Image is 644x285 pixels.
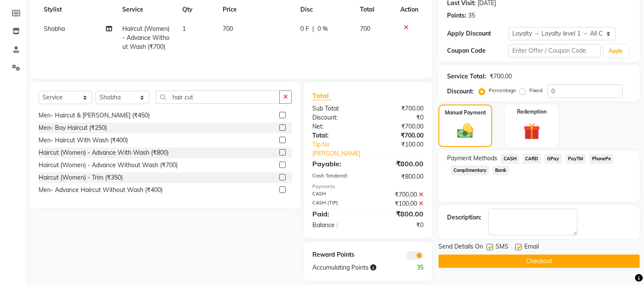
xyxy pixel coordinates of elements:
[122,25,169,51] span: Haircut (Women) - Advance Without Wash (₹700)
[306,221,368,230] div: Balance :
[447,46,508,55] div: Coupon Code
[524,242,539,253] span: Email
[306,199,368,208] div: CASH (TIP)
[368,221,430,230] div: ₹0
[368,190,430,199] div: ₹700.00
[306,140,378,158] a: Tip for [PERSON_NAME]
[447,29,508,38] div: Apply Discount
[39,136,128,145] div: Men- Haircut With Wash (₹400)
[39,186,163,195] div: Men- Advance Haircut Without Wash (₹400)
[447,72,486,81] div: Service Total:
[445,109,486,117] label: Manual Payment
[306,131,368,140] div: Total:
[39,111,150,120] div: Men- Haircut & [PERSON_NAME] (₹450)
[529,87,542,94] label: Fixed
[306,104,368,113] div: Sub Total:
[312,91,332,100] span: Total
[517,108,547,116] label: Redemption
[39,123,107,132] div: Men- Boy Haircut (₹250)
[306,172,368,181] div: Cash Tendered:
[306,209,368,219] div: Paid:
[452,122,478,140] img: _cash.svg
[312,183,423,190] div: Payments
[490,72,512,81] div: ₹700.00
[468,11,475,20] div: 35
[368,131,430,140] div: ₹700.00
[565,154,586,164] span: PayTM
[368,159,430,169] div: ₹800.00
[501,154,519,164] span: CASH
[182,25,186,33] span: 1
[44,25,65,33] span: Shobha
[306,263,399,272] div: Accumulating Points
[496,242,508,253] span: SMS
[368,104,430,113] div: ₹700.00
[447,213,481,222] div: Description:
[378,140,430,158] div: ₹100.00
[223,25,233,33] span: 700
[306,122,368,131] div: Net:
[368,122,430,131] div: ₹700.00
[493,165,509,175] span: Bank
[604,45,629,57] button: Apply
[306,190,368,199] div: CASH
[508,44,600,57] input: Enter Offer / Coupon Code
[589,154,614,164] span: PhonePe
[306,250,368,260] div: Reward Points
[306,159,368,169] div: Payable:
[447,87,474,96] div: Discount:
[368,199,430,208] div: ₹100.00
[447,154,497,163] span: Payment Methods
[368,113,430,122] div: ₹0
[368,172,430,181] div: ₹800.00
[489,87,516,94] label: Percentage
[306,113,368,122] div: Discount:
[312,24,314,33] span: |
[39,161,178,170] div: Haircut (Women) - Advance Without Wash (₹700)
[39,148,169,157] div: Haircut (Women) - Advance With Wash (₹800)
[523,154,541,164] span: CARD
[360,25,370,33] span: 700
[317,24,328,33] span: 0 %
[368,209,430,219] div: ₹800.00
[39,173,123,182] div: Haircut (Women) - Trim (₹350)
[438,255,640,268] button: Checkout
[156,90,280,104] input: Search or Scan
[447,11,466,20] div: Points:
[300,24,309,33] span: 0 F
[438,242,483,253] span: Send Details On
[544,154,562,164] span: GPay
[518,121,545,142] img: _gift.svg
[399,263,430,272] div: 35
[450,165,489,175] span: Complimentary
